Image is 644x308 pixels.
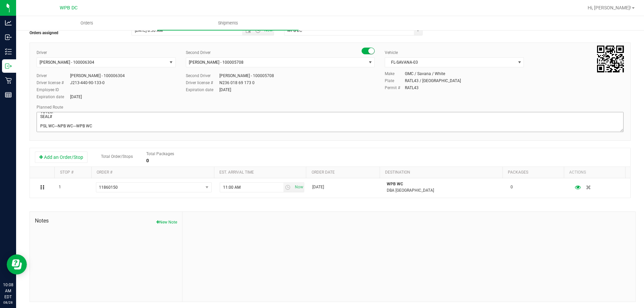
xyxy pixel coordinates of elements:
span: Hi, [PERSON_NAME]! [588,5,631,10]
label: Make [385,71,405,77]
a: Order date [312,170,335,175]
span: WPB DC [60,5,77,11]
p: 08/28 [3,300,13,305]
inline-svg: Reports [5,91,12,98]
label: Driver [37,73,70,79]
div: [PERSON_NAME] - 100005708 [219,73,274,79]
div: GMC / Savana / White [405,71,445,77]
span: select [293,183,304,192]
span: 1 [59,184,61,190]
span: FL-SAVANA-03 [385,58,515,67]
span: Open the date view [243,28,254,33]
div: [DATE] [219,87,231,93]
div: [DATE] [70,94,82,100]
span: select [414,26,422,35]
inline-svg: Outbound [5,63,12,69]
div: J213-440-90-133-0 [70,80,105,86]
qrcode: 20250828-004 [597,46,624,72]
span: Set Current date [263,25,274,35]
a: Packages [508,170,528,175]
iframe: Resource center [7,254,27,274]
span: Total Packages [146,151,174,156]
label: Expiration date [186,87,219,93]
span: Notes [35,217,177,225]
span: [DATE] [312,184,324,190]
div: N236 018 69 173 0 [219,80,255,86]
inline-svg: Retail [5,77,12,84]
strong: Orders assigned [30,30,58,35]
inline-svg: Inbound [5,34,12,41]
span: select [167,58,175,67]
span: [PERSON_NAME] - 100005708 [189,60,244,65]
p: WPB WC [387,181,502,187]
inline-svg: Analytics [5,19,12,26]
img: Scan me! [597,46,624,72]
label: Plate [385,78,405,84]
span: Shipments [209,20,247,26]
span: Open the time view [252,28,264,33]
button: Add an Order/Stop [35,151,88,163]
label: Second Driver [186,50,211,56]
label: Driver license # [37,80,70,86]
p: DBA [GEOGRAPHIC_DATA] [387,187,502,194]
a: Est. arrival time [219,170,254,175]
a: Shipments [157,16,299,30]
label: Vehicle [385,50,398,56]
a: Orders [16,16,157,30]
label: Expiration date [37,94,70,100]
span: select [515,58,524,67]
label: Permit # [385,85,405,91]
span: select [203,183,211,192]
a: Stop # [60,170,73,175]
button: New Note [156,219,177,225]
span: Total Order/Stops [101,154,133,159]
span: 11860150 [99,185,118,190]
div: RATL43 [405,85,419,91]
th: Actions [564,167,625,178]
div: RATL43 / [GEOGRAPHIC_DATA] [405,78,461,84]
span: select [283,183,293,192]
div: [PERSON_NAME] - 100006304 [70,73,125,79]
a: Order # [97,170,112,175]
inline-svg: Inventory [5,48,12,55]
span: Set Current date [293,182,305,192]
span: Orders [71,20,102,26]
label: Driver [37,50,47,56]
a: Destination [385,170,410,175]
span: select [366,58,374,67]
input: Select [284,26,410,35]
span: 0 [511,184,513,190]
label: Driver license # [186,80,219,86]
span: [PERSON_NAME] - 100006304 [40,60,94,65]
p: 10:08 AM EDT [3,282,13,300]
span: Planned Route [37,105,63,110]
label: Employee ID [37,87,70,93]
label: Second Driver [186,73,219,79]
strong: 0 [146,158,149,163]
